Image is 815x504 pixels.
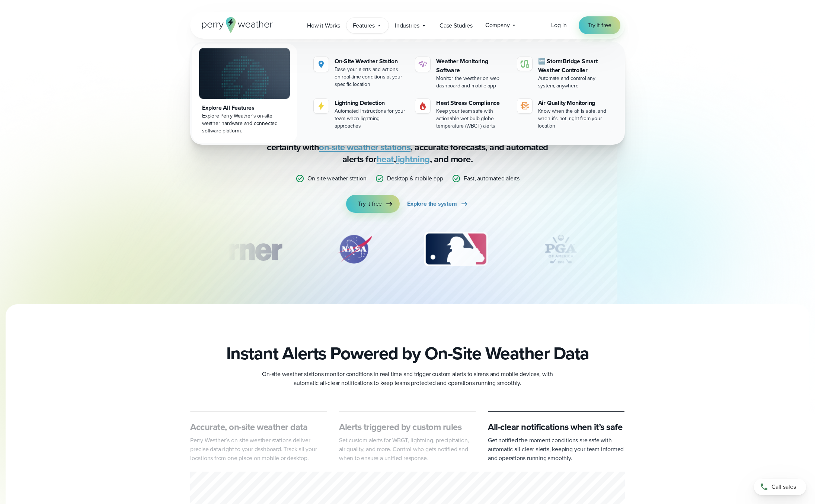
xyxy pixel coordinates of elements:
[485,21,510,30] span: Company
[436,57,508,75] div: Weather Monitoring Software
[335,107,406,130] div: Automated instructions for your team when lightning approaches
[514,54,613,93] a: 🆕 StormBridge Smart Weather Controller Automate and control any system, anywhere
[520,60,529,68] img: stormbridge-icon-V6.svg
[329,231,381,268] div: 2 of 12
[192,44,297,143] a: Explore All Features Explore Perry Weather's on-site weather hardware and connected software plat...
[538,75,610,90] div: Automate and control any system, anywhere
[187,231,293,268] img: Turner-Construction_1.svg
[307,174,366,183] p: On-site weather station
[418,102,427,110] img: perry weather heat
[433,18,479,33] a: Case Studies
[339,421,476,433] h3: Alerts triggered by custom rules
[396,153,430,166] a: lightning
[488,436,625,463] p: Get notified the moment conditions are safe with automatic all-clear alerts, keeping your team in...
[551,21,567,29] span: Log in
[754,479,806,495] a: Call sales
[307,21,340,30] span: How it Works
[436,75,508,90] div: Monitor the weather on web dashboard and mobile app
[202,103,287,112] div: Explore All Features
[538,99,610,107] div: Air Quality Monitoring
[464,174,520,183] p: Fast, automated alerts
[407,199,457,208] span: Explore the system
[416,231,495,268] img: MLB.svg
[418,60,427,69] img: software-icon.svg
[259,129,556,165] p: Stop relying on weather apps with inaccurate data — Perry Weather delivers certainty with , accur...
[407,195,469,213] a: Explore the system
[190,421,327,433] h3: Accurate, on-site weather data
[227,231,588,272] div: slideshow
[579,16,620,34] a: Try it free
[440,21,473,30] span: Case Studies
[416,231,495,268] div: 3 of 12
[436,107,508,130] div: Keep your team safe with actionable wet bulb globe temperature (WBGT) alerts
[358,199,382,208] span: Try it free
[259,370,556,388] p: On-site weather stations monitor conditions in real time and trigger custom alerts to sirens and ...
[771,482,796,491] span: Call sales
[531,231,591,268] img: PGA.svg
[538,107,610,130] div: Know when the air is safe, and when it's not, right from your location
[538,57,610,75] div: 🆕 StormBridge Smart Weather Controller
[412,96,511,133] a: perry weather heat Heat Stress Compliance Keep your team safe with actionable wet bulb globe temp...
[488,421,625,433] h3: All-clear notifications when it’s safe
[311,54,409,91] a: perry weather location On-Site Weather Station Base your alerts and actions on real-time conditio...
[387,174,443,183] p: Desktop & mobile app
[395,21,419,30] span: Industries
[301,18,346,33] a: How it Works
[412,54,511,93] a: Weather Monitoring Software Monitor the weather on web dashboard and mobile app
[551,21,567,30] a: Log in
[190,436,327,463] p: Perry Weather’s on-site weather stations deliver precise data right to your dashboard. Track all ...
[187,231,293,268] div: 1 of 12
[531,231,591,268] div: 4 of 12
[329,231,381,268] img: NASA.svg
[377,153,394,166] a: heat
[353,21,375,30] span: Features
[436,99,508,107] div: Heat Stress Compliance
[335,66,406,88] div: Base your alerts and actions on real-time conditions at your specific location
[346,195,400,213] a: Try it free
[317,102,326,110] img: lightning-icon.svg
[226,343,589,364] h2: Instant Alerts Powered by On-Site Weather Data
[335,99,406,107] div: Lightning Detection
[588,21,611,30] span: Try it free
[335,57,406,66] div: On-Site Weather Station
[319,141,410,154] a: on-site weather stations
[514,96,613,133] a: Air Quality Monitoring Know when the air is safe, and when it's not, right from your location
[317,60,326,69] img: perry weather location
[202,112,287,135] div: Explore Perry Weather's on-site weather hardware and connected software platform.
[520,102,529,110] img: aqi-icon.svg
[311,96,409,133] a: Lightning Detection Automated instructions for your team when lightning approaches
[339,436,476,463] p: Set custom alerts for WBGT, lightning, precipitation, air quality, and more. Control who gets not...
